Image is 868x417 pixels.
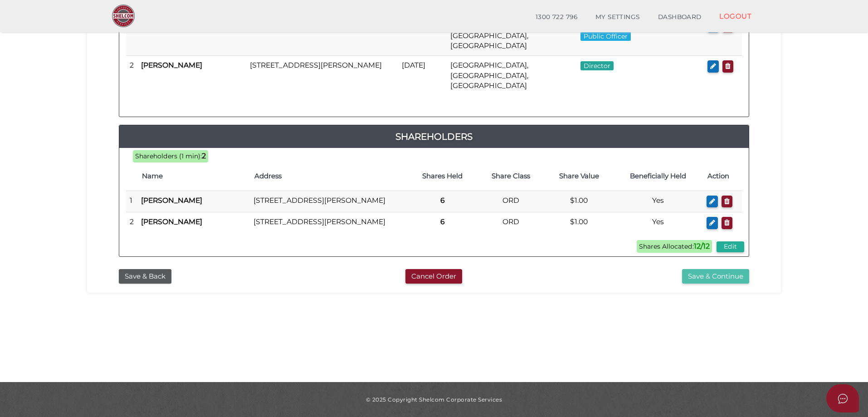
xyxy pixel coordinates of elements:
[202,152,206,160] b: 2
[405,269,462,284] button: Cancel Order
[126,191,137,212] td: 1
[141,61,202,69] b: [PERSON_NAME]
[126,56,137,95] td: 2
[618,172,699,180] h4: Beneficially Held
[580,32,631,41] span: Public Officer
[398,56,447,95] td: [DATE]
[94,396,774,403] div: © 2025 Copyright Shelcom Corporate Services
[694,242,710,250] b: 12/12
[649,8,711,26] a: DASHBOARD
[447,56,577,95] td: [GEOGRAPHIC_DATA], [GEOGRAPHIC_DATA], [GEOGRAPHIC_DATA]
[477,212,545,234] td: ORD
[141,196,202,205] b: [PERSON_NAME]
[398,16,447,56] td: [DATE]
[440,196,445,205] b: 6
[550,172,609,180] h4: Share Value
[545,191,613,212] td: $1.00
[141,217,202,226] b: [PERSON_NAME]
[710,7,761,25] a: LOGOUT
[119,269,171,284] button: Save & Back
[717,241,744,252] button: Edit
[447,16,577,56] td: [GEOGRAPHIC_DATA], [GEOGRAPHIC_DATA], [GEOGRAPHIC_DATA]
[254,172,404,180] h4: Address
[250,212,408,234] td: [STREET_ADDRESS][PERSON_NAME]
[637,240,712,253] span: Shares Allocated:
[135,152,202,160] span: Shareholders (1 min):
[682,269,749,284] button: Save & Continue
[413,172,472,180] h4: Shares Held
[250,191,408,212] td: [STREET_ADDRESS][PERSON_NAME]
[126,16,137,56] td: 1
[246,16,398,56] td: [STREET_ADDRESS][PERSON_NAME]
[826,384,859,412] button: Open asap
[246,56,398,95] td: [STREET_ADDRESS][PERSON_NAME]
[142,172,245,180] h4: Name
[126,212,137,234] td: 2
[613,212,703,234] td: Yes
[586,8,649,26] a: MY SETTINGS
[477,191,545,212] td: ORD
[119,129,749,144] a: Shareholders
[580,61,614,70] span: Director
[613,191,703,212] td: Yes
[707,172,737,180] h4: Action
[481,172,540,180] h4: Share Class
[545,212,613,234] td: $1.00
[440,217,445,226] b: 6
[527,8,586,26] a: 1300 722 796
